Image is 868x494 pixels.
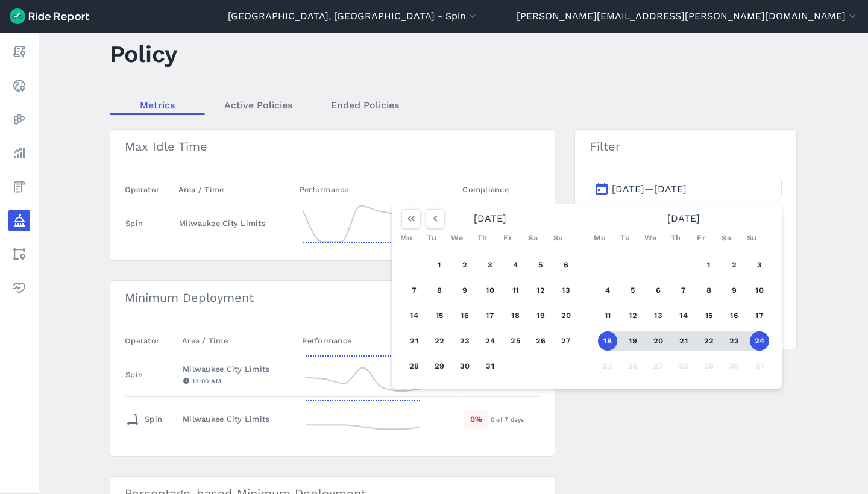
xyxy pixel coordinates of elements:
button: 7 [404,281,424,300]
div: Fr [691,228,711,248]
div: 0 of 7 days [491,414,539,425]
th: Area / Time [174,178,295,201]
div: 12:00 AM [183,375,292,386]
div: [DATE] [590,209,777,228]
button: 1 [430,255,449,275]
button: 8 [699,281,719,300]
button: 24 [750,331,769,351]
h3: Filter [575,130,796,163]
button: 19 [531,306,550,325]
div: Sa [717,228,736,248]
div: Milwaukee City Limits [179,217,289,229]
button: 16 [725,306,744,325]
button: 28 [404,357,424,376]
button: 3 [480,255,500,275]
div: Tu [422,228,441,248]
button: 29 [430,357,449,376]
button: 18 [598,331,617,351]
button: [DATE]—[DATE] [590,178,782,199]
th: Performance [297,329,459,352]
button: [GEOGRAPHIC_DATA], [GEOGRAPHIC_DATA] - Spin [228,9,479,23]
div: 0 % [464,410,488,428]
button: 16 [455,306,474,325]
div: Su [742,228,761,248]
button: 6 [556,255,576,275]
button: 6 [649,281,668,300]
div: Milwaukee City Limits [183,363,292,375]
button: 27 [649,357,668,376]
button: 14 [404,306,424,325]
button: 13 [649,306,668,325]
div: Mo [397,228,416,248]
th: Operator [125,329,177,352]
button: 21 [674,331,693,351]
div: Th [473,228,492,248]
button: 21 [404,331,424,351]
h3: Minimum Deployment [110,281,555,314]
button: 19 [623,331,643,351]
button: 17 [750,306,769,325]
button: 15 [699,306,719,325]
div: We [641,228,660,248]
button: 24 [480,331,500,351]
button: [PERSON_NAME][EMAIL_ADDRESS][PERSON_NAME][DOMAIN_NAME] [517,9,858,23]
button: 30 [455,357,474,376]
div: Spin [125,410,162,429]
div: Th [666,228,685,248]
button: 9 [455,281,474,300]
div: Tu [615,228,635,248]
div: We [447,228,467,248]
a: Ended Policies [312,96,418,114]
button: 10 [750,281,769,300]
button: 22 [699,331,719,351]
button: 29 [699,357,719,376]
button: 18 [506,306,525,325]
button: 12 [531,281,550,300]
button: 4 [598,281,617,300]
button: 7 [674,281,693,300]
button: 4 [506,255,525,275]
th: Performance [295,178,458,201]
th: Area / Time [177,329,297,352]
div: Mo [590,228,609,248]
button: 13 [556,281,576,300]
button: 17 [480,306,500,325]
div: Su [549,228,568,248]
div: Sa [523,228,542,248]
button: 10 [480,281,500,300]
a: Heatmaps [8,108,30,130]
button: 30 [725,357,744,376]
button: 25 [506,331,525,351]
a: Active Policies [205,96,312,114]
button: 28 [674,357,693,376]
span: Compliance [462,181,509,195]
button: 2 [455,255,474,275]
button: 1 [699,255,719,275]
div: Fr [498,228,517,248]
div: [DATE] [397,209,583,228]
div: Spin [125,217,143,229]
a: Realtime [8,75,30,96]
img: Ride Report [10,8,89,24]
button: 25 [598,357,617,376]
button: 15 [430,306,449,325]
button: 26 [531,331,550,351]
h1: Policy [110,37,177,70]
button: 22 [430,331,449,351]
a: Policy [8,210,30,231]
button: 3 [750,255,769,275]
h3: Max Idle Time [110,130,555,163]
button: 5 [623,281,643,300]
span: [DATE]—[DATE] [612,183,687,195]
button: 20 [556,306,576,325]
button: 11 [506,281,525,300]
button: 20 [649,331,668,351]
a: Areas [8,243,30,265]
button: 11 [598,306,617,325]
button: 31 [750,357,769,376]
div: Milwaukee City Limits [183,413,292,425]
button: 23 [455,331,474,351]
button: 31 [480,357,500,376]
button: 9 [725,281,744,300]
a: Metrics [110,96,205,114]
